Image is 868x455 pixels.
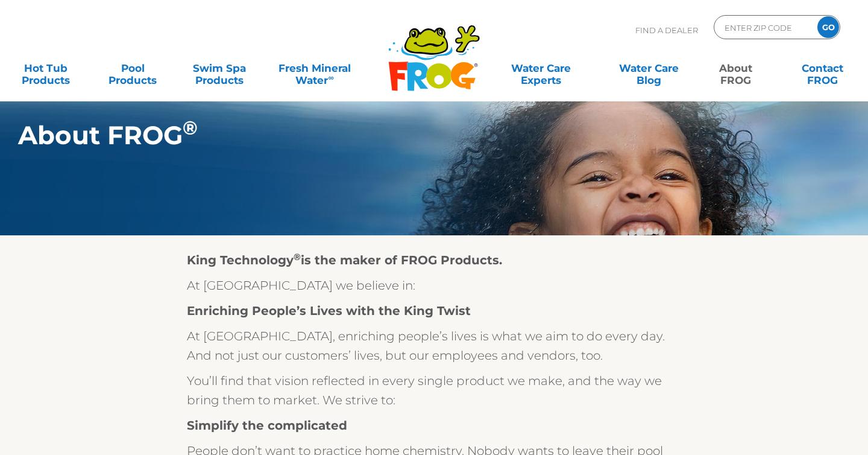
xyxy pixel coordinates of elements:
[12,56,80,80] a: Hot TubProducts
[788,56,856,80] a: ContactFROG
[183,116,198,139] sup: ®
[817,16,839,38] input: GO
[187,371,681,410] p: You’ll find that vision reflected in every single product we make, and the way we bring them to m...
[186,56,253,80] a: Swim SpaProducts
[187,253,502,267] strong: King Technology is the maker of FROG Products.
[272,56,357,80] a: Fresh MineralWater∞
[99,56,166,80] a: PoolProducts
[294,251,301,262] sup: ®
[635,15,698,45] p: Find A Dealer
[615,56,682,80] a: Water CareBlog
[187,418,347,433] strong: Simplify the complicated
[187,304,471,318] strong: Enriching People’s Lives with the King Twist
[486,56,596,80] a: Water CareExperts
[187,276,681,295] p: At [GEOGRAPHIC_DATA] we believe in:
[723,19,805,36] input: Zip Code Form
[18,121,781,150] h1: About FROG
[328,73,333,82] sup: ∞
[187,326,681,365] p: At [GEOGRAPHIC_DATA], enriching people’s lives is what we aim to do every day. And not just our c...
[702,56,769,80] a: AboutFROG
